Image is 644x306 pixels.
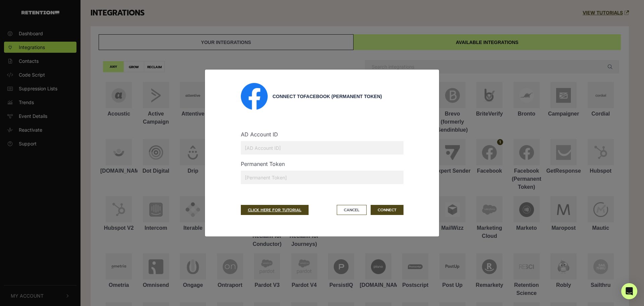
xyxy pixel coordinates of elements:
[337,205,367,215] button: Cancel
[241,141,404,155] input: [AD Account ID]
[621,283,637,299] div: Open Intercom Messenger
[241,205,309,215] a: CLICK HERE FOR TUTORIAL
[241,171,404,184] input: [Permanent Token]
[241,160,285,168] label: Permanent Token
[241,83,268,110] img: Facebook (Permanent Token)
[241,130,278,138] label: AD Account ID
[273,93,404,100] div: Connect to
[371,205,404,215] button: CONNECT
[304,94,382,99] span: Facebook (Permanent Token)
